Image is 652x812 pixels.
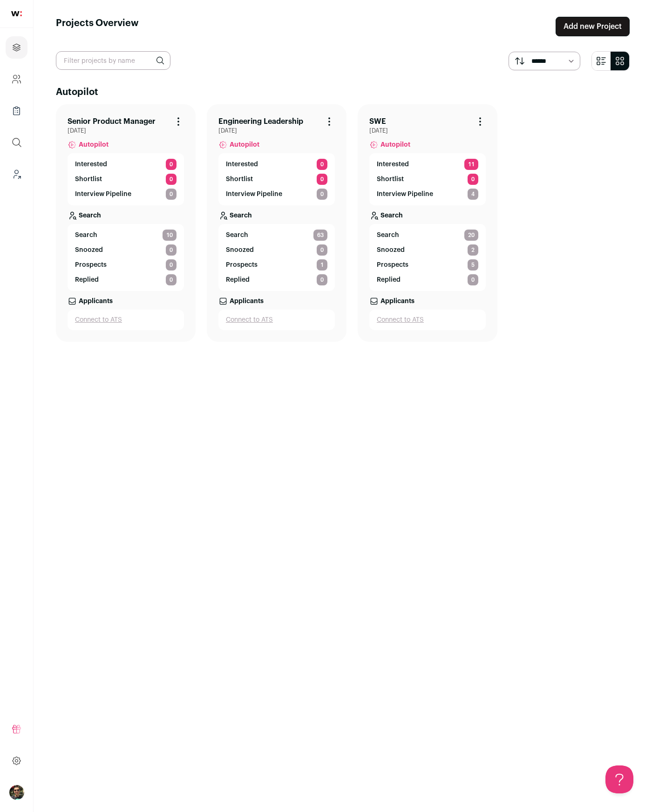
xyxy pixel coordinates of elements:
span: 0 [166,159,177,170]
a: Replied 0 [226,274,327,285]
a: Add new Project [556,17,630,36]
span: 0 [317,189,327,200]
h2: Autopilot [56,86,630,99]
p: Applicants [79,297,113,306]
p: Prospects [377,260,408,270]
a: Search [218,205,335,224]
button: Open dropdown [9,785,24,800]
span: 0 [317,159,327,170]
img: wellfound-shorthand-0d5821cbd27db2630d0214b213865d53afaa358527fdda9d0ea32b1df1b89c2c.svg [11,11,22,16]
iframe: Toggle Customer Support [605,765,633,793]
span: 63 [313,230,327,241]
span: 0 [468,274,478,285]
p: Shortlist [226,175,253,184]
a: Snoozed 2 [377,244,478,256]
a: Prospects 0 [75,259,177,271]
p: Interview Pipeline [377,189,433,199]
span: [DATE] [369,127,486,135]
a: Search 10 [75,230,177,241]
a: Search [369,205,486,224]
p: Interview Pipeline [226,189,282,199]
span: Search [377,230,399,240]
p: Applicants [230,297,264,306]
p: Shortlist [75,175,102,184]
span: 0 [166,259,177,271]
span: 0 [468,174,478,185]
a: Interview Pipeline 4 [377,189,478,200]
p: Search [79,211,101,220]
a: Autopilot [68,135,184,153]
p: Snoozed [75,245,103,255]
img: 8429747-medium_jpg [9,785,24,800]
span: 0 [166,189,177,200]
button: Project Actions [173,116,184,127]
a: Replied 0 [377,274,478,285]
a: Replied 0 [75,274,177,285]
a: Connect to ATS [226,315,327,325]
a: Interested 11 [377,159,478,170]
span: Search [226,230,248,240]
button: Project Actions [475,116,486,127]
input: Filter projects by name [56,51,170,70]
p: Interested [377,160,409,169]
p: Interested [75,160,107,169]
span: 0 [317,244,327,256]
a: Snoozed 0 [75,244,177,256]
a: Interested 0 [226,159,327,170]
a: Prospects 1 [226,259,327,271]
span: 5 [468,259,478,271]
p: Replied [75,275,99,284]
span: [DATE] [68,127,184,135]
a: Snoozed 0 [226,244,327,256]
p: Replied [377,275,401,284]
a: Interested 0 [75,159,177,170]
a: Projects [6,36,27,59]
p: Replied [226,275,250,284]
span: Autopilot [230,140,259,149]
span: 10 [163,230,177,241]
span: 11 [464,159,478,170]
a: SWE [369,116,386,127]
span: 0 [166,274,177,285]
span: 2 [468,244,478,256]
a: Autopilot [218,135,335,153]
a: Applicants [369,291,486,310]
a: Prospects 5 [377,259,478,271]
p: Snoozed [377,245,405,255]
span: [DATE] [218,127,335,135]
p: Prospects [226,260,258,270]
p: Search [230,211,252,220]
a: Search 20 [377,230,478,241]
a: Search [68,205,184,224]
a: Shortlist 0 [226,174,327,185]
p: Shortlist [377,175,404,184]
a: Connect to ATS [75,315,177,325]
a: Interview Pipeline 0 [226,189,327,200]
span: 20 [464,230,478,241]
p: Applicants [380,297,414,306]
span: 1 [317,259,327,271]
span: 0 [166,174,177,185]
p: Interview Pipeline [75,189,131,199]
h1: Projects Overview [56,17,139,36]
span: 0 [317,274,327,285]
a: Autopilot [369,135,486,153]
span: Autopilot [79,140,109,149]
span: 0 [166,244,177,256]
a: Engineering Leadership [218,116,303,127]
a: Company and ATS Settings [6,68,27,90]
span: Autopilot [380,140,410,149]
a: Shortlist 0 [75,174,177,185]
a: Connect to ATS [377,315,478,325]
button: Project Actions [324,116,335,127]
p: Snoozed [226,245,254,255]
span: 4 [468,189,478,200]
a: Shortlist 0 [377,174,478,185]
a: Interview Pipeline 0 [75,189,177,200]
p: Prospects [75,260,107,270]
p: Interested [226,160,258,169]
span: 0 [317,174,327,185]
a: Applicants [68,291,184,310]
a: Applicants [218,291,335,310]
a: Leads (Backoffice) [6,163,27,185]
